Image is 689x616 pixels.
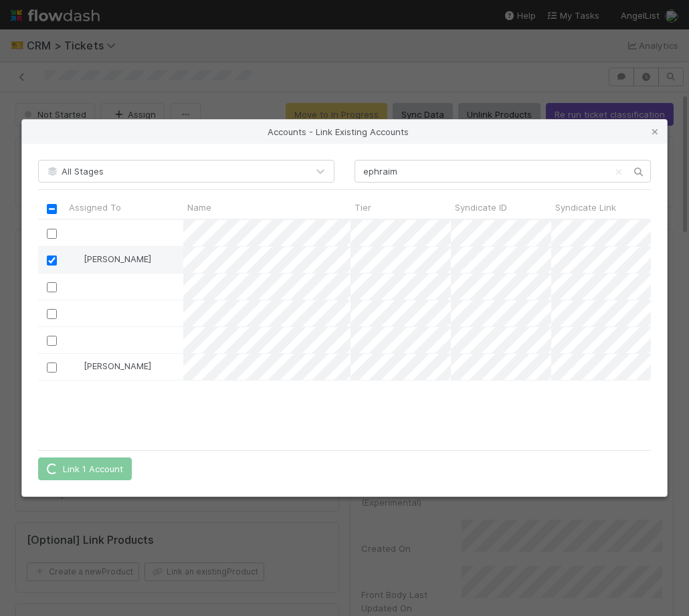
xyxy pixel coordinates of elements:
[45,166,104,177] span: All Stages
[47,363,57,373] input: Toggle Row Selected
[612,161,625,183] button: Clear search
[455,201,507,214] span: Syndicate ID
[22,120,667,144] div: Accounts - Link Existing Accounts
[47,336,57,346] input: Toggle Row Selected
[70,252,151,266] div: [PERSON_NAME]
[70,359,151,373] div: [PERSON_NAME]
[47,255,57,266] input: Toggle Row Selected
[47,309,57,319] input: Toggle Row Selected
[69,201,121,214] span: Assigned To
[47,229,57,239] input: Toggle Row Selected
[47,282,57,292] input: Toggle Row Selected
[47,204,57,214] input: Toggle All Rows Selected
[84,253,151,264] span: [PERSON_NAME]
[71,361,82,371] img: avatar_18c010e4-930e-4480-823a-7726a265e9dd.png
[355,160,651,183] input: Search
[187,201,211,214] span: Name
[84,361,151,371] span: [PERSON_NAME]
[555,201,616,214] span: Syndicate Link
[355,201,371,214] span: Tier
[71,253,82,264] img: avatar_18c010e4-930e-4480-823a-7726a265e9dd.png
[38,457,132,480] button: Link 1 Account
